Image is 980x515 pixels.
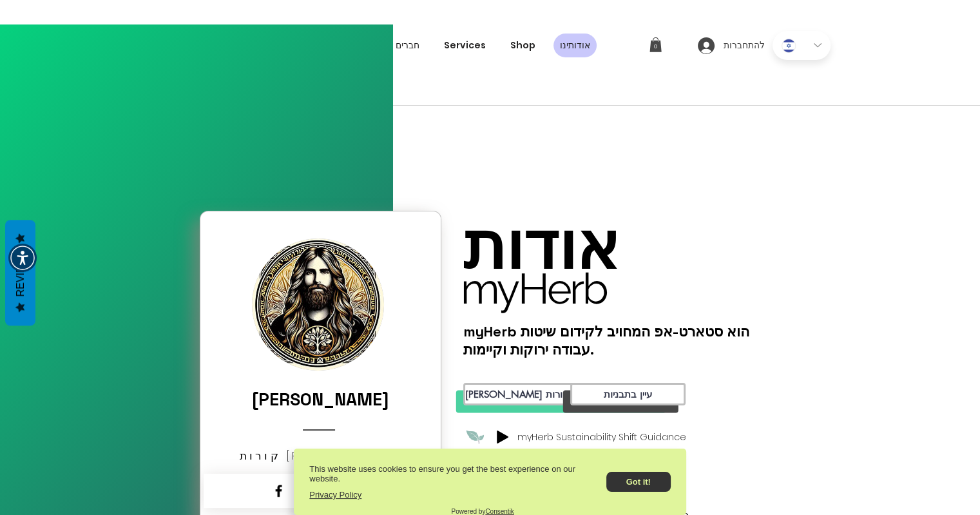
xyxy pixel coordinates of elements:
[773,31,831,60] div: Language Selector: Hebrew
[451,508,514,515] p: Powered by
[309,490,361,500] a: Privacy Policy
[309,464,580,483] p: This website uses cookies to ensure you get the best experience on our website.
[606,472,671,492] button: Got it!
[874,480,980,515] iframe: Google ביקורות צרכנים
[782,39,796,53] img: Hebrew
[5,220,35,326] button: Reviews
[8,244,37,272] div: תפריט נגישות
[485,508,514,515] a: Consentik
